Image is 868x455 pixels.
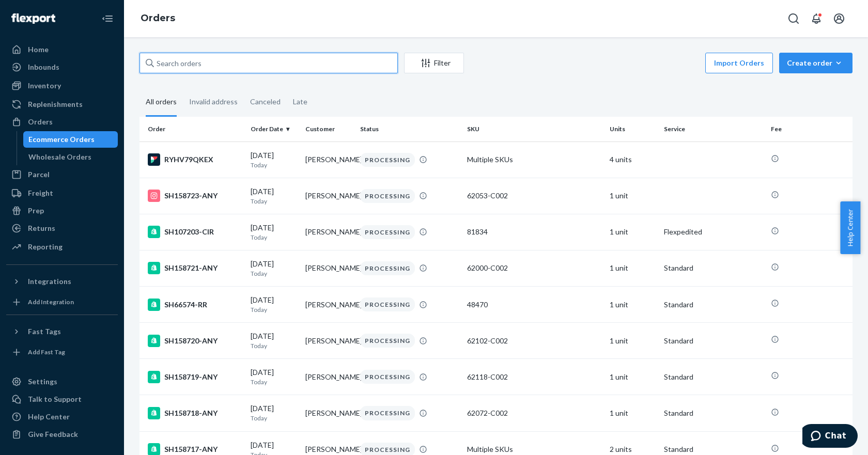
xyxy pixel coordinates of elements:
[250,88,281,115] div: Canceled
[664,300,763,310] p: Standard
[251,186,297,206] div: [DATE]
[664,372,763,382] p: Standard
[28,376,57,387] div: Settings
[148,153,242,166] div: RYHV79QKEX
[251,269,297,278] p: Today
[404,53,464,73] button: Filter
[28,99,83,109] div: Replenishments
[360,261,415,275] div: PROCESSING
[606,117,660,142] th: Units
[360,297,415,311] div: PROCESSING
[139,117,246,142] th: Order
[6,41,118,58] a: Home
[148,407,242,419] div: SH158718-ANY
[6,294,118,310] a: Add Integration
[28,134,95,145] div: Ecommerce Orders
[6,114,118,130] a: Orders
[664,336,763,346] p: Standard
[467,336,601,346] div: 62102-C002
[251,233,297,242] p: Today
[467,191,601,201] div: 62053-C002
[606,178,660,214] td: 1 unit
[251,367,297,386] div: [DATE]
[6,373,118,390] a: Settings
[251,378,297,386] p: Today
[28,169,50,180] div: Parcel
[301,250,356,286] td: [PERSON_NAME]
[141,12,175,24] a: Orders
[6,391,118,407] button: Talk to Support
[6,409,118,425] a: Help Center
[6,344,118,360] a: Add Fast Tag
[606,395,660,431] td: 1 unit
[28,206,44,216] div: Prep
[360,189,415,203] div: PROCESSING
[6,426,118,443] button: Give Feedback
[360,153,415,167] div: PROCESSING
[6,185,118,201] a: Freight
[28,297,74,306] div: Add Integration
[28,276,71,287] div: Integrations
[606,250,660,286] td: 1 unit
[251,341,297,350] p: Today
[840,201,860,254] span: Help Center
[301,395,356,431] td: [PERSON_NAME]
[606,214,660,250] td: 1 unit
[148,226,242,238] div: SH107203-CIR
[806,8,827,29] button: Open notifications
[301,178,356,214] td: [PERSON_NAME]
[779,53,853,73] button: Create order
[6,323,118,340] button: Fast Tags
[6,273,118,290] button: Integrations
[251,161,297,169] p: Today
[132,4,183,34] ol: breadcrumbs
[23,149,118,165] a: Wholesale Orders
[148,371,242,383] div: SH158719-ANY
[606,287,660,323] td: 1 unit
[11,13,55,24] img: Flexport logo
[28,394,82,404] div: Talk to Support
[606,323,660,359] td: 1 unit
[148,262,242,274] div: SH158721-ANY
[146,88,177,117] div: All orders
[467,372,601,382] div: 62118-C002
[783,8,804,29] button: Open Search Box
[787,58,845,68] div: Create order
[305,124,352,133] div: Customer
[28,348,65,356] div: Add Fast Tag
[6,220,118,237] a: Returns
[251,223,297,242] div: [DATE]
[405,58,463,68] div: Filter
[360,406,415,420] div: PROCESSING
[251,197,297,206] p: Today
[28,152,91,162] div: Wholesale Orders
[664,227,763,237] p: Flexpedited
[251,150,297,169] div: [DATE]
[467,227,601,237] div: 81834
[463,117,606,142] th: SKU
[463,142,606,178] td: Multiple SKUs
[660,117,767,142] th: Service
[148,335,242,347] div: SH158720-ANY
[28,412,70,422] div: Help Center
[360,225,415,239] div: PROCESSING
[148,299,242,311] div: SH66574-RR
[251,259,297,278] div: [DATE]
[606,359,660,395] td: 1 unit
[251,414,297,422] p: Today
[767,117,853,142] th: Fee
[28,326,61,337] div: Fast Tags
[664,263,763,273] p: Standard
[802,424,858,450] iframe: Opens a widget where you can chat to one of our agents
[664,408,763,418] p: Standard
[6,166,118,183] a: Parcel
[356,117,463,142] th: Status
[97,8,118,29] button: Close Navigation
[28,81,61,91] div: Inventory
[467,408,601,418] div: 62072-C002
[664,444,763,454] p: Standard
[467,263,601,273] div: 62000-C002
[6,77,118,94] a: Inventory
[189,88,238,115] div: Invalid address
